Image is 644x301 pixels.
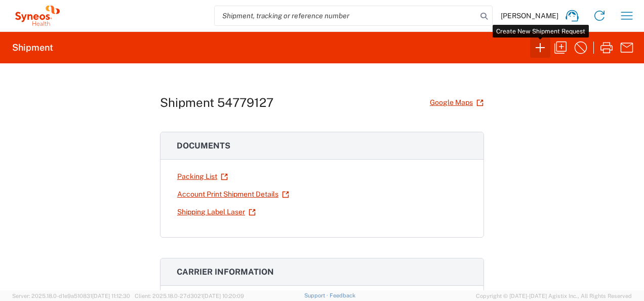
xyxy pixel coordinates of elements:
[177,185,290,203] a: Account Print Shipment Details
[177,203,256,221] a: Shipping Label Laser
[12,42,53,54] h2: Shipment
[12,293,130,299] span: Server: 2025.18.0-d1e9a510831
[203,293,244,299] span: [DATE] 10:20:09
[177,168,228,185] a: Packing List
[135,293,244,299] span: Client: 2025.18.0-27d3021
[304,292,330,298] a: Support
[215,6,477,25] input: Shipment, tracking or reference number
[177,267,274,277] span: Carrier information
[476,291,632,300] span: Copyright © [DATE]-[DATE] Agistix Inc., All Rights Reserved
[160,95,273,110] h1: Shipment 54779127
[92,293,130,299] span: [DATE] 11:12:30
[330,292,355,298] a: Feedback
[501,11,558,20] span: [PERSON_NAME]
[177,141,230,150] span: Documents
[429,94,484,111] a: Google Maps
